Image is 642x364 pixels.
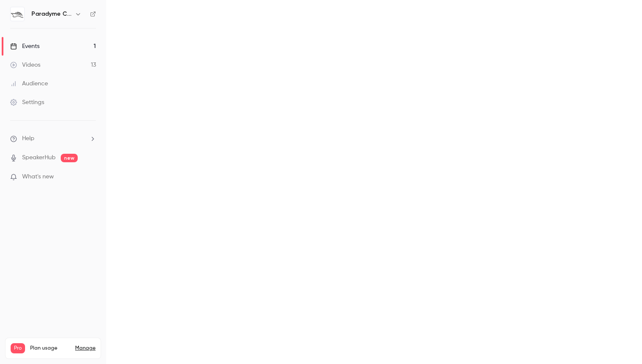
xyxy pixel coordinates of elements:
[10,98,44,107] div: Settings
[10,134,96,143] li: help-dropdown-opener
[61,154,78,162] span: new
[11,343,25,353] span: Pro
[10,42,39,51] div: Events
[10,61,40,69] div: Videos
[30,345,70,352] span: Plan usage
[22,134,34,143] span: Help
[31,10,71,18] h6: Paradyme Companies
[10,79,48,88] div: Audience
[22,153,56,162] a: SpeakerHub
[11,7,24,21] img: Paradyme Companies
[75,345,96,352] a: Manage
[22,172,54,181] span: What's new
[86,173,96,181] iframe: Noticeable Trigger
